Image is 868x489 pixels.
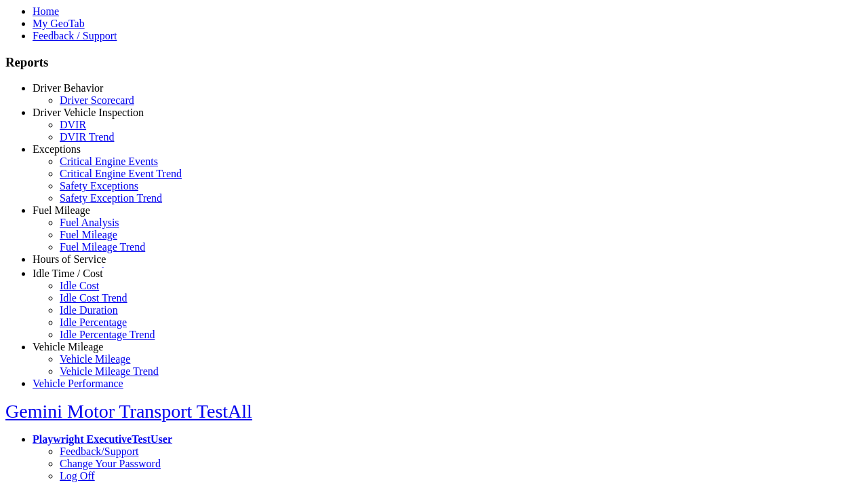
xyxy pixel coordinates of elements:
[60,292,127,304] a: Idle Cost Trend
[60,304,118,316] a: Idle Duration
[60,470,95,482] a: Log Off
[33,30,117,41] a: Feedback / Support
[60,94,134,106] a: Driver Scorecard
[60,446,138,457] a: Feedback/Support
[60,180,138,192] a: Safety Exceptions
[33,82,103,94] a: Driver Behavior
[33,253,106,265] a: Hours of Service
[60,353,130,365] a: Vehicle Mileage
[60,156,158,167] a: Critical Engine Events
[60,119,86,130] a: DVIR
[60,266,173,277] a: HOS Explanation Reports
[60,316,127,328] a: Idle Percentage
[60,131,114,143] a: DVIR Trend
[33,341,103,352] a: Vehicle Mileage
[33,378,123,389] a: Vehicle Performance
[33,143,81,155] a: Exceptions
[60,229,117,240] a: Fuel Mileage
[33,5,59,17] a: Home
[33,107,144,118] a: Driver Vehicle Inspection
[60,365,159,377] a: Vehicle Mileage Trend
[60,241,145,253] a: Fuel Mileage Trend
[60,192,162,204] a: Safety Exception Trend
[60,458,161,469] a: Change Your Password
[5,401,252,422] a: Gemini Motor Transport TestAll
[60,168,182,179] a: Critical Engine Event Trend
[60,217,119,228] a: Fuel Analysis
[33,204,90,216] a: Fuel Mileage
[33,268,103,279] a: Idle Time / Cost
[60,329,155,340] a: Idle Percentage Trend
[33,433,172,445] a: Playwright ExecutiveTestUser
[5,55,863,70] h3: Reports
[33,18,85,29] a: My GeoTab
[60,280,99,291] a: Idle Cost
